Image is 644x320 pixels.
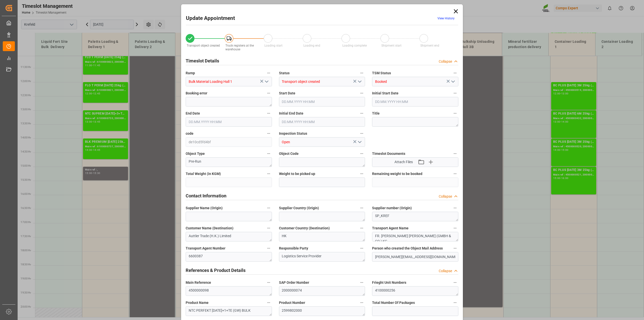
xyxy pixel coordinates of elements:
[279,117,365,127] input: DD.MM.YYYY HH:MM
[372,212,458,221] textarea: SP_KREF
[279,111,303,116] span: Initial End Date
[358,110,365,117] button: Initial End Date
[186,286,272,296] textarea: 4500000098
[358,90,365,96] button: Start Date
[420,44,439,47] span: Shipment end
[186,77,272,86] input: Type to search/select
[279,151,299,156] span: Object Code
[439,268,452,274] div: Collapse
[265,279,272,286] button: Main Reference
[265,205,272,211] button: Supplier Name (Origin)
[358,70,365,76] button: Status
[186,205,223,211] span: Supplier Name (Origin)
[186,157,272,167] textarea: Pre-Run
[265,299,272,306] button: Product Name
[262,78,270,86] button: open menu
[279,171,315,176] span: Weight to be picked up
[394,159,413,165] span: Attach Files
[342,44,367,47] span: Loading complete
[372,226,409,231] span: Transport Agent Name
[186,14,235,22] h2: Update Appointment
[372,232,458,241] textarea: FR. [PERSON_NAME] [PERSON_NAME] (GMBH & CO.) KG
[265,170,272,177] button: Total Weight (in KGM)
[452,299,458,306] button: Total Number Of Packages
[372,246,443,251] span: Person who created the Object Mail Address
[186,57,219,64] h2: Timeslot Details
[372,91,398,96] span: Initial Start Date
[279,97,365,106] input: DD.MM.YYYY HH:MM
[279,246,308,251] span: Responsible Party
[372,97,458,106] input: DD.MM.YYYY HH:MM
[186,151,205,156] span: Object Type
[356,78,363,86] button: open menu
[279,91,295,96] span: Start Date
[279,306,365,316] textarea: 2599802000
[358,130,365,137] button: Inspection Status
[186,306,272,316] textarea: NTC PERFEKT [DATE]+1+TE (GW) BULK
[265,225,272,231] button: Customer Name (Destination)
[186,300,209,305] span: Product Name
[186,267,246,274] h2: References & Product Details
[358,150,365,157] button: Object Code
[358,205,365,211] button: Supplier Country (Origin)
[279,252,365,262] textarea: Logistics Service Provider
[279,77,365,86] input: Type to search/select
[372,171,422,176] span: Remaining weight to be booked
[264,44,283,47] span: Loading start
[186,192,226,199] h2: Contact Information
[372,151,405,156] span: Timeslot Documents
[358,225,365,231] button: Customer Country (Destination)
[186,111,200,116] span: End Date
[372,205,412,211] span: Supplier number (Origin)
[452,110,458,117] button: Title
[265,110,272,117] button: End Date
[358,299,365,306] button: Product Number
[452,70,458,76] button: TSM Status
[186,70,195,76] span: Ramp
[452,90,458,96] button: Initial Start Date
[452,279,458,286] button: Frieght Unit Numbers
[372,300,415,305] span: Total Number Of Packages
[265,150,272,157] button: Object Type
[279,70,290,76] span: Status
[186,131,193,136] span: code
[372,280,406,285] span: Frieght Unit Numbers
[449,78,456,86] button: open menu
[279,232,365,241] textarea: HK
[279,205,319,211] span: Supplier Country (Origin)
[186,246,225,251] span: Transport Agent Number
[439,59,452,64] div: Collapse
[186,226,233,231] span: Customer Name (Destination)
[265,245,272,252] button: Transport Agent Number
[356,138,363,146] button: open menu
[186,91,207,96] span: Booking error
[186,252,272,262] textarea: 6600387
[437,17,455,20] a: View History
[265,70,272,76] button: Ramp
[186,280,211,285] span: Main Reference
[372,70,391,76] span: TSM Status
[452,245,458,252] button: Person who created the Object Mail Address
[452,170,458,177] button: Remaining weight to be booked
[186,232,272,241] textarea: Auttler Trade (H.K.) Limited
[358,170,365,177] button: Weight to be picked up
[452,150,458,157] button: Timeslot Documents
[279,131,307,136] span: Inspection Status
[452,205,458,211] button: Supplier number (Origin)
[358,279,365,286] button: SAP Order Number
[279,286,365,296] textarea: 2000000074
[372,111,380,116] span: Title
[279,280,309,285] span: SAP Order Number
[225,44,254,51] span: Truck registers at the warehouse
[372,286,458,296] textarea: 4100000256
[187,44,220,47] span: Transport object created
[186,171,221,176] span: Total Weight (in KGM)
[439,194,452,199] div: Collapse
[265,90,272,96] button: Booking error
[452,225,458,231] button: Transport Agent Name
[265,130,272,137] button: code
[186,117,272,127] input: DD.MM.YYYY HH:MM
[279,226,330,231] span: Customer Country (Destination)
[279,300,305,305] span: Product Number
[358,245,365,252] button: Responsible Party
